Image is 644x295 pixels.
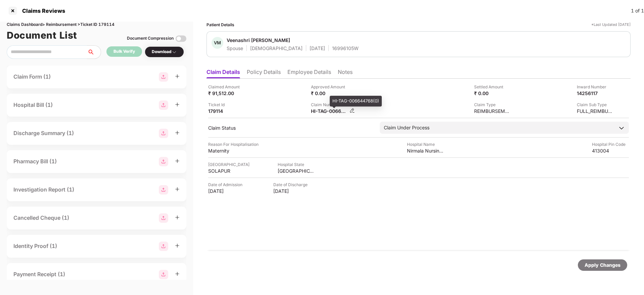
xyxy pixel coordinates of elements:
div: Spouse [227,45,243,51]
span: plus [175,102,180,107]
div: Reason For Hospitalisation [208,141,259,147]
div: Document Compression [127,35,174,42]
img: svg+xml;base64,PHN2ZyBpZD0iR3JvdXBfMjg4MTMiIGRhdGEtbmFtZT0iR3JvdXAgMjg4MTMiIHhtbG5zPSJodHRwOi8vd3... [159,129,168,138]
span: plus [175,187,180,192]
li: Policy Details [247,69,281,78]
span: search [87,49,101,55]
div: Hospital Pin Code [592,141,629,147]
div: Claim Number [311,101,355,108]
div: Claim Type [474,101,511,108]
span: plus [175,271,180,276]
img: svg+xml;base64,PHN2ZyBpZD0iR3JvdXBfMjg4MTMiIGRhdGEtbmFtZT0iR3JvdXAgMjg4MTMiIHhtbG5zPSJodHRwOi8vd3... [159,213,168,223]
div: 1 of 1 [631,7,644,14]
div: HI-TAG-006644768(0) [311,108,348,114]
div: Identity Proof (1) [13,242,57,250]
div: ₹ 91,512.00 [208,90,245,96]
div: SOLAPUR [208,168,245,174]
img: svg+xml;base64,PHN2ZyBpZD0iR3JvdXBfMjg4MTMiIGRhdGEtbmFtZT0iR3JvdXAgMjg4MTMiIHhtbG5zPSJodHRwOi8vd3... [159,242,168,251]
li: Employee Details [287,69,331,78]
div: [GEOGRAPHIC_DATA] [278,168,315,174]
div: 16996105W [332,45,359,51]
img: svg+xml;base64,PHN2ZyBpZD0iR3JvdXBfMjg4MTMiIGRhdGEtbmFtZT0iR3JvdXAgMjg4MTMiIHhtbG5zPSJodHRwOi8vd3... [159,72,168,82]
div: ₹ 0.00 [474,90,511,96]
div: ₹ 0.00 [311,90,348,96]
div: Maternity [208,147,245,154]
div: Claimed Amount [208,84,245,90]
img: svg+xml;base64,PHN2ZyBpZD0iR3JvdXBfMjg4MTMiIGRhdGEtbmFtZT0iR3JvdXAgMjg4MTMiIHhtbG5zPSJodHRwOi8vd3... [159,100,168,110]
div: Hospital Bill (1) [13,101,53,109]
div: Approved Amount [311,84,348,90]
div: 413004 [592,147,629,154]
div: Settled Amount [474,84,511,90]
div: Pharmacy Bill (1) [13,157,57,166]
div: 14256117 [577,90,614,96]
img: svg+xml;base64,PHN2ZyBpZD0iR3JvdXBfMjg4MTMiIGRhdGEtbmFtZT0iR3JvdXAgMjg4MTMiIHhtbG5zPSJodHRwOi8vd3... [159,157,168,166]
h1: Document List [7,28,77,43]
div: [GEOGRAPHIC_DATA] [208,161,249,168]
div: Nirmala Nursing Home [407,147,444,154]
div: Ticket Id [208,101,245,108]
div: Payment Receipt (1) [13,270,65,279]
div: Claim Sub Type [577,101,614,108]
div: Date of Admission [208,181,245,188]
img: svg+xml;base64,PHN2ZyBpZD0iRHJvcGRvd24tMzJ4MzIiIHhtbG5zPSJodHRwOi8vd3d3LnczLm9yZy8yMDAwL3N2ZyIgd2... [172,49,177,55]
div: Hospital Name [407,141,444,147]
span: plus [175,130,180,135]
div: Claims Reviews [18,7,65,14]
div: Claim Under Process [384,124,429,131]
div: HI-TAG-006644768(0) [330,96,382,107]
div: Investigation Report (1) [13,185,74,194]
div: Cancelled Cheque (1) [13,214,69,222]
div: Claim Status [208,125,373,131]
img: downArrowIcon [618,125,625,131]
span: plus [175,243,180,248]
div: Claim Form (1) [13,73,51,81]
div: Bulk Verify [113,48,135,55]
div: 179114 [208,108,245,114]
img: svg+xml;base64,PHN2ZyBpZD0iRWRpdC0zMngzMiIgeG1sbnM9Imh0dHA6Ly93d3cudzMub3JnLzIwMDAvc3ZnIiB3aWR0aD... [350,108,355,113]
span: plus [175,215,180,220]
div: VM [212,37,223,49]
div: FULL_REIMBURSEMENT [577,108,614,114]
div: Discharge Summary (1) [13,129,74,137]
div: Download [152,49,177,55]
div: Date of Discharge [273,181,310,188]
div: Patient Details [206,22,234,28]
div: Hospital State [278,161,315,168]
span: plus [175,74,180,79]
img: svg+xml;base64,PHN2ZyBpZD0iVG9nZ2xlLTMyeDMyIiB4bWxucz0iaHR0cDovL3d3dy53My5vcmcvMjAwMC9zdmciIHdpZH... [176,33,186,44]
div: Inward Number [577,84,614,90]
button: search [87,45,101,59]
span: plus [175,159,180,163]
img: svg+xml;base64,PHN2ZyBpZD0iR3JvdXBfMjg4MTMiIGRhdGEtbmFtZT0iR3JvdXAgMjg4MTMiIHhtbG5zPSJodHRwOi8vd3... [159,270,168,279]
li: Claim Details [206,69,240,78]
div: Veenashri [PERSON_NAME] [227,37,290,43]
div: *Last Updated [DATE] [591,22,631,28]
div: [DEMOGRAPHIC_DATA] [250,45,303,51]
div: Claims Dashboard > Reimbursement > Ticket ID 179114 [7,22,186,28]
img: svg+xml;base64,PHN2ZyBpZD0iR3JvdXBfMjg4MTMiIGRhdGEtbmFtZT0iR3JvdXAgMjg4MTMiIHhtbG5zPSJodHRwOi8vd3... [159,185,168,195]
div: Apply Changes [585,261,620,269]
div: REIMBURSEMENT [474,108,511,114]
div: [DATE] [310,45,325,51]
div: [DATE] [273,188,310,194]
li: Notes [338,69,353,78]
div: [DATE] [208,188,245,194]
